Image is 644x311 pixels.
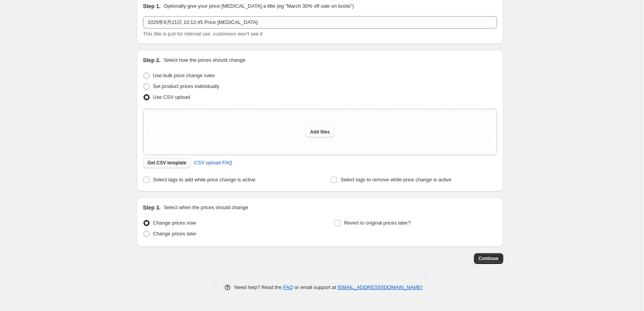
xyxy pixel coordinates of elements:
span: Use CSV upload [153,94,190,100]
span: Need help? Read the [234,284,283,290]
span: Select tags to remove while price change is active [341,177,452,183]
span: Change prices later [153,231,197,237]
h2: Step 2. [143,56,161,64]
h2: Step 3. [143,204,161,211]
span: This title is just for internal use, customers won't see it [143,31,263,37]
span: Add files [310,129,330,135]
span: Select tags to add while price change is active [153,177,256,183]
a: [EMAIL_ADDRESS][DOMAIN_NAME] [337,284,422,290]
a: CSV upload FAQ [189,157,237,169]
button: Add files [305,127,334,137]
p: Select how the prices should change [164,56,245,64]
button: Get CSV template [143,157,191,168]
h2: Step 1. [143,2,161,10]
p: Optionally give your price [MEDICAL_DATA] a title (eg "March 30% off sale on boots") [164,2,354,10]
input: 30% off holiday sale [143,16,497,29]
span: Use bulk price change rules [153,73,215,78]
span: Get CSV template [148,160,187,166]
span: Change prices now [153,220,196,226]
span: Revert to original prices later? [344,220,411,226]
a: FAQ [283,284,293,290]
span: Set product prices individually [153,83,219,89]
span: or email support at [293,284,337,290]
span: Continue [479,255,499,262]
span: CSV upload FAQ [194,159,232,167]
button: Continue [474,253,503,264]
p: Select when the prices should change [164,204,248,211]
